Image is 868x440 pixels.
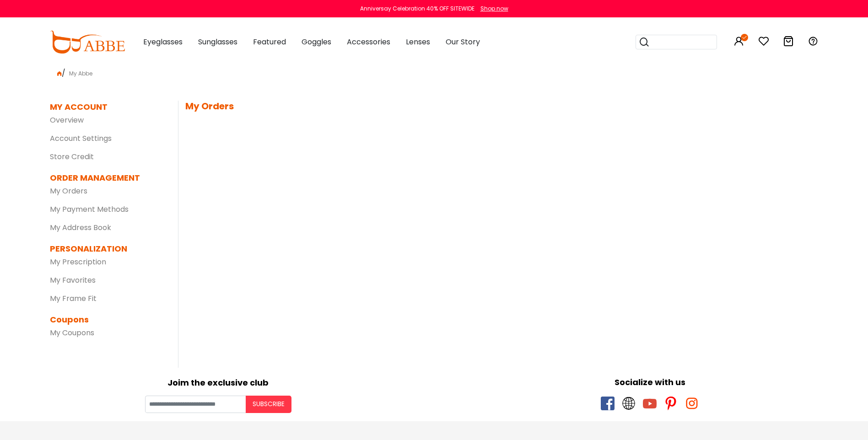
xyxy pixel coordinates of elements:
img: abbeglasses.com [50,31,125,54]
span: twitter [622,397,636,410]
div: Shop now [480,5,508,13]
a: My Address Book [50,222,111,233]
a: Shop now [476,5,508,12]
dt: MY ACCOUNT [50,101,108,113]
dt: PERSONALIZATION [50,242,164,255]
span: facebook [601,397,615,410]
a: My Favorites [50,275,96,285]
a: Store Credit [50,151,94,162]
button: Subscribe [246,396,291,413]
a: My Orders [50,186,87,196]
span: pinterest [664,397,678,410]
span: Eyeglasses [143,37,183,47]
span: Sunglasses [198,37,237,47]
div: Anniversay Celebration 40% OFF SITEWIDE [360,5,474,13]
span: Lenses [406,37,430,47]
a: Overview [50,115,84,125]
span: Our Story [446,37,480,47]
img: home.png [57,71,62,76]
a: Account Settings [50,133,112,144]
a: My Frame Fit [50,293,97,304]
div: Socialize with us [439,376,862,388]
a: My Payment Methods [50,204,129,215]
div: / [50,64,819,79]
span: Goggles [302,37,331,47]
span: Accessories [347,37,390,47]
h5: My Orders [185,101,819,112]
div: Joim the exclusive club [7,375,430,389]
dt: ORDER MANAGEMENT [50,172,164,184]
span: instagram [685,397,699,410]
input: Your email [145,396,246,413]
a: My Prescription [50,257,106,267]
span: Featured [253,37,286,47]
dt: Coupons [50,313,164,326]
span: youtube [643,397,657,410]
a: My Coupons [50,327,94,338]
span: My Abbe [65,70,96,77]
